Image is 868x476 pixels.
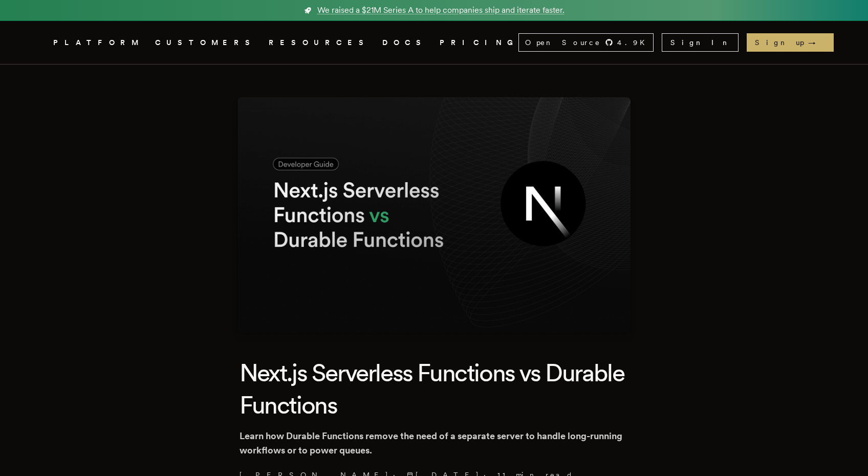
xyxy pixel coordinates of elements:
[808,37,826,48] span: →
[617,37,651,48] span: 4.9 K
[662,33,739,52] a: Sign In
[53,36,143,49] button: PLATFORM
[269,36,370,49] button: RESOURCES
[525,37,601,48] span: Open Source
[747,33,834,52] a: Sign up
[237,97,631,332] img: Featured image for Next.js Serverless Functions vs Durable Functions blog post
[382,36,427,49] a: DOCS
[240,357,628,421] h1: Next.js Serverless Functions vs Durable Functions
[155,36,256,49] a: CUSTOMERS
[25,21,843,64] nav: Global
[317,4,565,16] span: We raised a $21M Series A to help companies ship and iterate faster.
[240,429,628,458] p: Learn how Durable Functions remove the need of a separate server to handle long-running workflows...
[440,36,518,49] a: PRICING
